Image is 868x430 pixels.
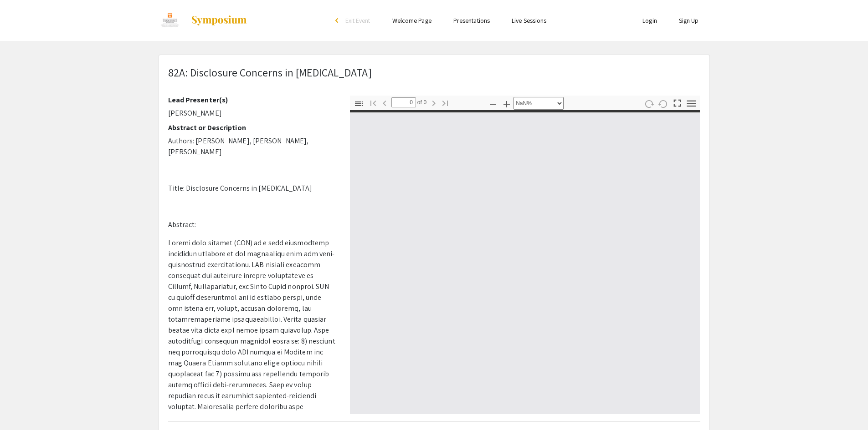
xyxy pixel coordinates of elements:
button: Go to First Page [365,96,381,109]
button: Zoom Out [485,97,501,110]
input: Page [391,97,416,107]
button: Tools [683,97,699,110]
button: Toggle Sidebar [351,97,367,110]
span: Abstract: [168,220,196,229]
img: EUReCA 2023 [159,9,181,32]
button: Rotate Clockwise [641,97,657,110]
iframe: Chat [7,389,39,423]
span: Authors: [PERSON_NAME], [PERSON_NAME], [PERSON_NAME] [168,136,309,157]
h2: Lead Presenter(s) [168,96,336,104]
a: Live Sessions [512,16,546,25]
button: Zoom In [499,97,514,110]
img: Symposium by ForagerOne [190,15,247,26]
div: arrow_back_ios [335,18,341,23]
button: Go to Last Page [437,96,453,109]
button: Next Page [426,96,442,109]
h2: Abstract or Description [168,123,336,132]
select: Zoom [514,97,564,110]
a: EUReCA 2023 [159,9,247,32]
span: Exit Event [345,16,370,25]
button: Switch to Presentation Mode [669,96,685,109]
span: Title: Disclosure Concerns in [MEDICAL_DATA] [168,183,312,193]
a: Welcome Page [392,16,431,25]
p: 82A: Disclosure Concerns in [MEDICAL_DATA] [168,64,372,81]
a: Login [642,16,657,25]
button: Previous Page [377,96,392,109]
button: Rotate Counterclockwise [655,97,671,110]
a: Presentations [453,16,490,25]
span: of 0 [416,97,427,107]
a: Sign Up [679,16,699,25]
p: [PERSON_NAME] [168,108,336,119]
